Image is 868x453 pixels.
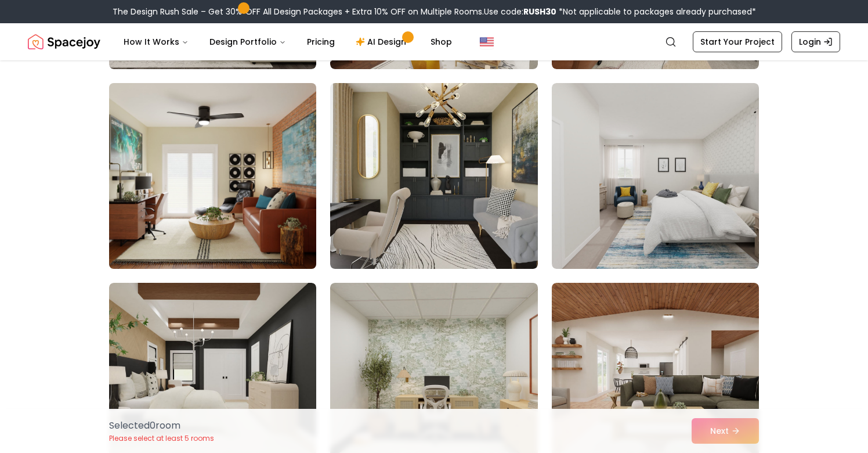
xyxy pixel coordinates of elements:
div: The Design Rush Sale – Get 30% OFF All Design Packages + Extra 10% OFF on Multiple Rooms. [113,6,756,17]
img: United States [480,35,494,49]
a: Start Your Project [693,31,782,52]
button: Design Portfolio [200,30,295,53]
span: Use code: [484,6,556,17]
img: Spacejoy Logo [28,30,100,53]
a: Pricing [298,30,344,53]
b: RUSH30 [523,6,556,17]
a: Shop [421,30,461,53]
img: Room room-5 [330,83,537,269]
nav: Global [28,23,840,60]
img: Room room-4 [104,78,321,274]
img: Room room-6 [552,83,759,269]
nav: Main [114,30,461,53]
span: *Not applicable to packages already purchased* [556,6,756,17]
button: How It Works [114,30,198,53]
a: Login [791,31,840,52]
p: Please select at least 5 rooms [109,434,214,443]
a: Spacejoy [28,30,100,53]
p: Selected 0 room [109,419,214,433]
a: AI Design [346,30,419,53]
